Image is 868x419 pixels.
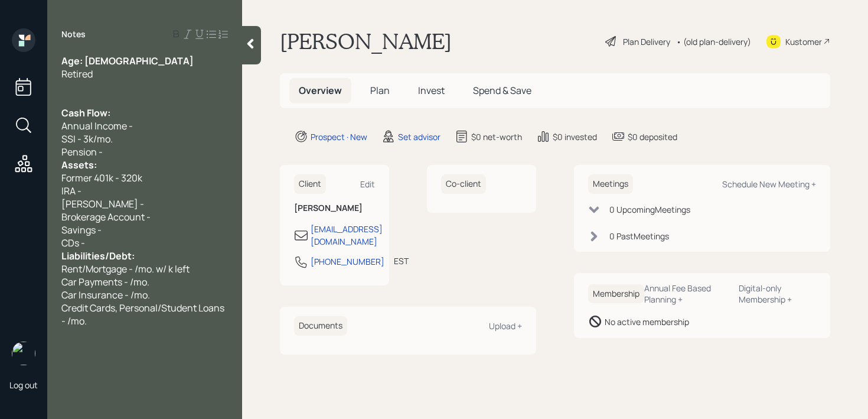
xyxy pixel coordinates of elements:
div: No active membership [605,316,689,328]
h6: Documents [294,316,347,336]
div: 0 Past Meeting s [609,230,669,242]
h6: Membership [588,284,644,304]
span: [PERSON_NAME] - [61,197,144,210]
span: IRA - [61,184,81,197]
span: Car Payments - /mo. [61,275,149,288]
span: Retired [61,67,93,80]
span: Credit Cards, Personal/Student Loans - /mo. [61,301,226,327]
div: Prospect · New [311,131,367,143]
span: Cash Flow: [61,106,110,119]
span: CDs - [61,236,85,249]
span: Liabilities/Debt: [61,249,135,262]
div: Annual Fee Based Planning + [644,282,729,305]
div: Edit [360,178,375,190]
span: Invest [418,84,445,97]
span: Pension - [61,145,103,158]
label: Notes [61,28,86,40]
span: Annual Income - [61,119,133,132]
div: Schedule New Meeting + [722,178,816,190]
span: Plan [370,84,390,97]
h1: [PERSON_NAME] [280,28,452,54]
span: Former 401k - 320k [61,171,142,184]
span: Brokerage Account - [61,210,151,223]
div: [PHONE_NUMBER] [311,255,384,268]
span: Car Insurance - /mo. [61,288,150,301]
div: Set advisor [398,131,440,143]
span: Spend & Save [473,84,531,97]
span: Savings - [61,223,102,236]
h6: [PERSON_NAME] [294,203,375,213]
h6: Co-client [441,174,486,194]
h6: Meetings [588,174,633,194]
div: Digital-only Membership + [739,282,816,305]
div: Upload + [489,320,522,332]
span: Assets: [61,158,97,171]
h6: Client [294,174,326,194]
span: Overview [299,84,342,97]
div: Kustomer [785,35,822,48]
span: SSI - 3k/mo. [61,132,113,145]
div: • (old plan-delivery) [676,35,751,48]
div: [EMAIL_ADDRESS][DOMAIN_NAME] [311,223,383,248]
div: EST [394,255,409,267]
div: $0 deposited [628,131,677,143]
div: $0 invested [553,131,597,143]
div: Log out [9,379,38,391]
div: 0 Upcoming Meeting s [609,203,690,216]
div: Plan Delivery [623,35,670,48]
img: retirable_logo.png [12,342,35,365]
div: $0 net-worth [471,131,522,143]
span: Age: [DEMOGRAPHIC_DATA] [61,54,194,67]
span: Rent/Mortgage - /mo. w/ k left [61,262,190,275]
